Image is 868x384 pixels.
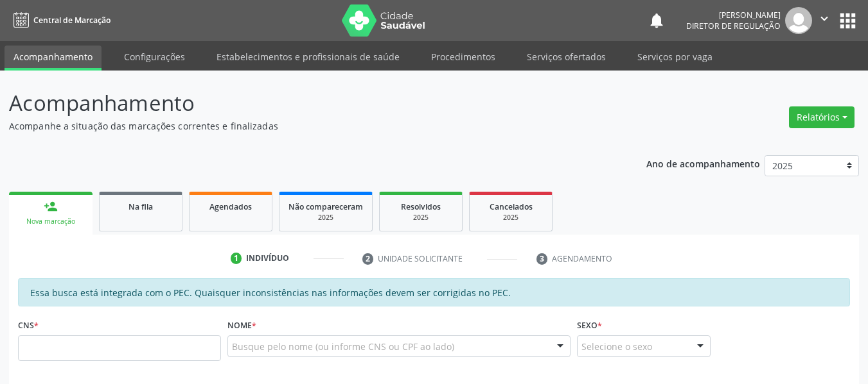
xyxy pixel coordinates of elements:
[422,46,504,68] a: Procedimentos
[209,201,252,212] span: Agendados
[33,15,111,26] span: Central de Marcação
[648,12,666,29] button: notifications
[115,46,194,68] a: Configurações
[18,217,84,226] div: Nova marcação
[288,213,363,222] div: 2025
[4,46,102,71] a: Acompanhamento
[628,46,722,68] a: Serviços por vaga
[490,201,533,212] span: Cancelados
[9,10,111,31] a: Central de Marcação
[231,253,242,264] div: 1
[577,315,602,335] label: Sexo
[18,278,850,306] div: Essa busca está integrada com o PEC. Quaisquer inconsistências nas informações devem ser corrigid...
[785,7,812,34] img: img
[812,7,837,34] button: 
[686,21,781,31] span: Diretor de regulação
[479,213,543,222] div: 2025
[817,12,831,26] i: 
[44,199,58,213] div: person_add
[9,87,604,119] p: Acompanhamento
[686,10,781,21] div: [PERSON_NAME]
[227,315,256,335] label: Nome
[389,213,453,222] div: 2025
[18,315,39,335] label: CNS
[232,340,454,353] span: Busque pelo nome (ou informe CNS ou CPF ao lado)
[646,155,760,171] p: Ano de acompanhamento
[581,340,652,353] span: Selecione o sexo
[837,10,859,32] button: apps
[9,119,604,133] p: Acompanhe a situação das marcações correntes e finalizadas
[401,201,441,212] span: Resolvidos
[789,106,855,128] button: Relatórios
[288,201,363,212] span: Não compareceram
[246,253,289,264] div: Indivíduo
[128,201,153,212] span: Na fila
[208,46,409,68] a: Estabelecimentos e profissionais de saúde
[518,46,615,68] a: Serviços ofertados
